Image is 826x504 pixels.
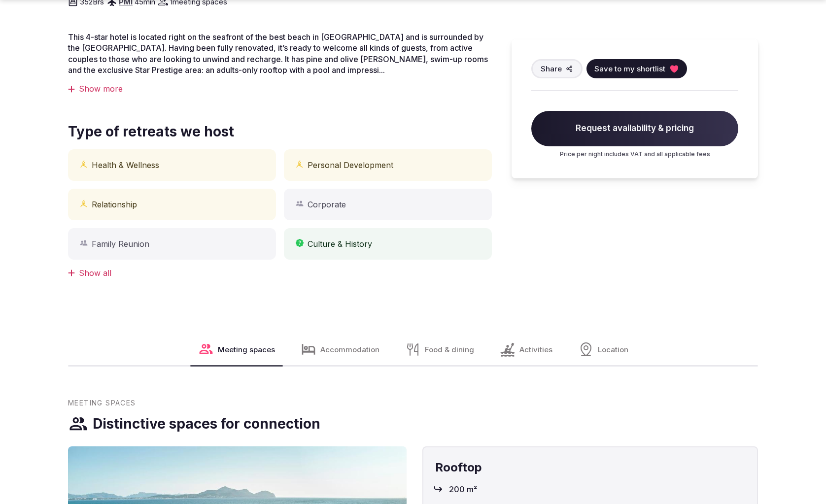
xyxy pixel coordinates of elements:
[531,150,738,159] p: Price per night includes VAT and all applicable fees
[425,344,474,355] span: Food & dining
[320,344,379,355] span: Accommodation
[93,414,320,434] h3: Distinctive spaces for connection
[218,344,275,355] span: Meeting spaces
[531,111,738,146] span: Request availability & pricing
[531,59,583,78] button: Share
[541,64,562,74] span: Share
[68,122,234,141] span: Type of retreats we host
[449,484,477,495] span: 200 m²
[598,344,628,355] span: Location
[435,459,745,476] h4: Rooftop
[68,32,488,75] span: This 4-star hotel is located right on the seafront of the best beach in [GEOGRAPHIC_DATA] and is ...
[519,344,552,355] span: Activities
[68,83,492,94] div: Show more
[68,268,492,278] div: Show all
[586,59,687,78] button: Save to my shortlist
[594,64,665,74] span: Save to my shortlist
[68,398,136,408] span: Meeting Spaces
